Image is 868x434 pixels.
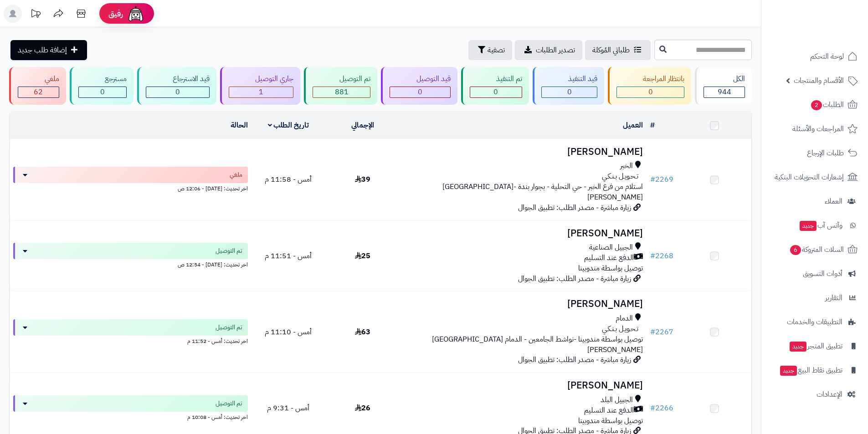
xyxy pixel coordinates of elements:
a: #2269 [650,174,673,185]
a: الحالة [231,120,248,131]
span: 881 [335,87,349,97]
span: الدمام [616,313,633,324]
span: # [650,403,655,414]
span: زيارة مباشرة - مصدر الطلب: تطبيق الجوال [518,273,631,284]
span: التطبيقات والخدمات [787,316,842,328]
span: طلباتي المُوكلة [592,45,630,56]
span: المراجعات والأسئلة [792,123,844,135]
span: أمس - 11:58 م [265,174,312,185]
span: توصيل بواسطة مندوبينا [578,263,643,274]
span: الخبر [620,161,633,171]
span: إضافة طلب جديد [18,45,67,56]
span: زيارة مباشرة - مصدر الطلب: تطبيق الجوال [518,354,631,365]
span: تم التوصيل [216,246,242,255]
div: 0 [470,87,522,97]
img: ai-face.png [127,5,145,23]
span: تم التوصيل [216,399,242,408]
div: قيد التنفيذ [541,74,597,84]
a: قيد الاسترجاع 0 [135,67,218,105]
a: الإجمالي [351,120,374,131]
span: الدفع عند التسليم [584,405,634,416]
a: التطبيقات والخدمات [767,311,863,333]
a: العملاء [767,190,863,212]
span: توصيل بواسطة مندوبينا -نواشط الجامعين - الدمام [GEOGRAPHIC_DATA][PERSON_NAME] [432,334,643,355]
span: 0 [100,87,105,97]
h3: [PERSON_NAME] [403,299,643,309]
span: إشعارات التحويلات البنكية [775,171,844,184]
span: لوحة التحكم [810,50,844,63]
span: 0 [567,87,572,97]
span: 0 [493,87,498,97]
a: قيد التوصيل 0 [379,67,459,105]
span: أمس - 11:51 م [265,250,312,261]
span: استلام من فرع الخبر - حي التحلية - بجوار بندة -[GEOGRAPHIC_DATA][PERSON_NAME] [442,181,643,203]
span: جديد [800,221,817,231]
span: # [650,250,655,261]
span: الجبيل البلد [601,395,633,405]
div: قيد الاسترجاع [146,74,210,84]
div: الكل [704,74,745,84]
span: تصفية [488,45,505,56]
span: تطبيق نقاط البيع [779,364,842,377]
a: إشعارات التحويلات البنكية [767,166,863,188]
span: 0 [648,87,653,97]
span: 0 [175,87,180,97]
div: اخر تحديث: [DATE] - 12:54 ص [13,259,248,269]
a: الكل944 [693,67,754,105]
a: الإعدادات [767,383,863,405]
a: وآتس آبجديد [767,214,863,236]
div: تم التوصيل [313,74,370,84]
div: بانتظار المراجعة [616,74,685,84]
div: 62 [18,87,59,97]
a: المراجعات والأسئلة [767,118,863,140]
a: طلباتي المُوكلة [585,40,651,60]
div: 0 [390,87,450,97]
span: 0 [418,87,422,97]
span: أمس - 9:31 م [267,403,309,414]
span: 62 [34,87,43,97]
div: 0 [146,87,209,97]
a: تطبيق المتجرجديد [767,335,863,357]
a: ملغي 62 [7,67,68,105]
a: بانتظار المراجعة 0 [606,67,693,105]
a: # [650,120,655,131]
div: اخر تحديث: [DATE] - 12:06 ص [13,183,248,193]
div: 0 [79,87,127,97]
span: # [650,174,655,185]
span: 25 [355,250,370,261]
span: زيارة مباشرة - مصدر الطلب: تطبيق الجوال [518,202,631,213]
a: تاريخ الطلب [268,120,309,131]
span: 944 [718,87,731,97]
a: تم التوصيل 881 [302,67,379,105]
span: 39 [355,174,370,185]
a: تحديثات المنصة [24,5,47,25]
span: الطلبات [810,98,844,111]
div: 1 [229,87,293,97]
span: 26 [355,403,370,414]
span: تصدير الطلبات [536,45,575,56]
div: 0 [542,87,597,97]
a: طلبات الإرجاع [767,142,863,164]
a: العميل [623,120,643,131]
button: تصفية [468,40,512,60]
a: جاري التوصيل 1 [218,67,303,105]
span: توصيل بواسطة مندوبينا [578,415,643,426]
span: جديد [790,342,806,352]
a: التقارير [767,287,863,309]
div: 881 [313,87,370,97]
h3: [PERSON_NAME] [403,380,643,391]
span: تـحـويـل بـنـكـي [602,171,638,182]
span: جديد [780,366,797,376]
a: لوحة التحكم [767,46,863,67]
span: التقارير [825,291,842,304]
a: السلات المتروكة6 [767,239,863,260]
span: # [650,327,655,337]
span: 63 [355,327,370,337]
span: الجبيل الصناعية [589,242,633,253]
a: مسترجع 0 [68,67,136,105]
span: تطبيق المتجر [789,340,842,352]
a: الطلبات2 [767,94,863,116]
a: #2267 [650,327,673,337]
span: 6 [790,245,801,255]
span: تم التوصيل [216,323,242,332]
